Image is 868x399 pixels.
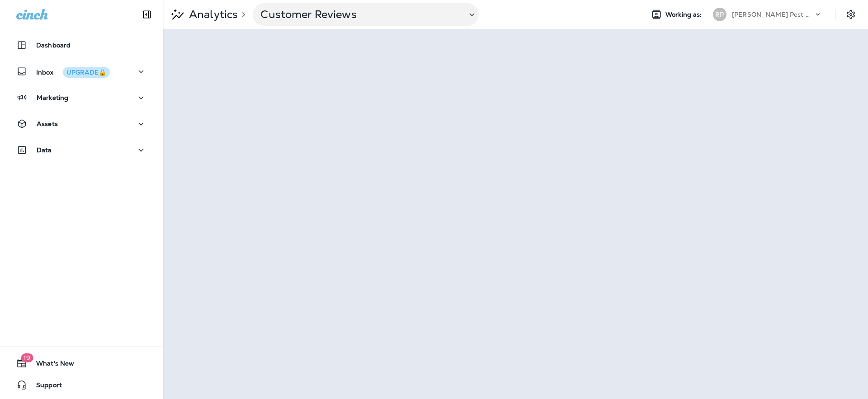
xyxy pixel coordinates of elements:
p: Inbox [36,67,110,76]
button: UPGRADE🔒 [63,67,110,78]
button: 19What's New [9,354,154,372]
button: Dashboard [9,36,154,54]
button: Collapse Sidebar [134,5,160,23]
p: > [238,11,245,18]
button: Settings [843,6,859,23]
button: Marketing [9,89,154,107]
p: Analytics [185,8,238,21]
span: What's New [27,360,74,371]
button: Data [9,141,154,159]
div: RP [713,8,726,21]
p: Data [37,146,52,154]
button: InboxUPGRADE🔒 [9,62,154,80]
span: Working as: [665,11,704,19]
p: Marketing [37,94,68,101]
p: [PERSON_NAME] Pest Control [732,11,813,18]
p: Customer Reviews [260,8,459,21]
p: Assets [37,120,58,127]
p: Dashboard [36,42,71,49]
span: 19 [21,353,33,362]
span: Support [27,381,62,392]
button: Support [9,376,154,394]
button: Assets [9,115,154,133]
div: UPGRADE🔒 [66,69,106,75]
